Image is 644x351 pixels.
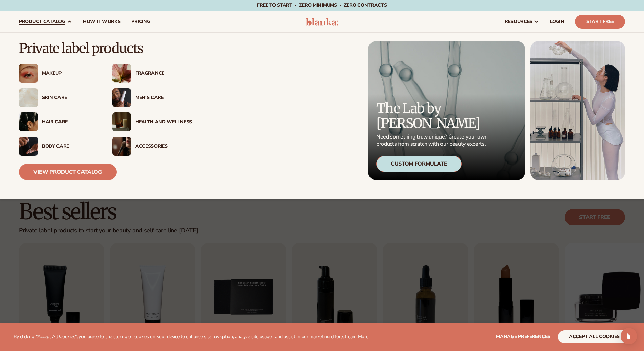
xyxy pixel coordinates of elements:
[19,41,192,56] p: Private label products
[126,11,156,32] a: pricing
[77,11,126,32] a: How It Works
[19,112,99,131] a: Female hair pulled back with clips. Hair Care
[19,88,99,107] a: Cream moisturizer swatch. Skin Care
[575,15,625,29] a: Start Free
[42,95,99,101] div: Skin Care
[112,137,192,156] a: Female with makeup brush. Accessories
[545,11,570,32] a: LOGIN
[112,64,192,83] a: Pink blooming flower. Fragrance
[112,112,192,131] a: Candles and incense on table. Health And Wellness
[112,137,131,156] img: Female with makeup brush.
[496,333,550,340] span: Manage preferences
[376,101,490,131] p: The Lab by [PERSON_NAME]
[376,156,462,172] div: Custom Formulate
[135,71,192,76] div: Fragrance
[42,144,99,149] div: Body Care
[530,41,625,180] img: Female in lab with equipment.
[496,330,550,343] button: Manage preferences
[306,18,338,26] img: logo
[19,164,117,180] a: View Product Catalog
[376,133,490,148] p: Need something truly unique? Create your own products from scratch with our beauty experts.
[112,88,192,107] a: Male holding moisturizer bottle. Men’s Care
[621,328,637,344] div: Open Intercom Messenger
[135,119,192,125] div: Health And Wellness
[257,2,387,8] span: Free to start · ZERO minimums · ZERO contracts
[558,330,630,343] button: accept all cookies
[19,19,65,24] span: product catalog
[550,19,564,24] span: LOGIN
[112,88,131,107] img: Male holding moisturizer bottle.
[499,11,545,32] a: resources
[131,19,150,24] span: pricing
[14,334,368,340] p: By clicking "Accept All Cookies", you agree to the storing of cookies on your device to enhance s...
[112,112,131,131] img: Candles and incense on table.
[135,95,192,101] div: Men’s Care
[19,64,38,83] img: Female with glitter eye makeup.
[112,64,131,83] img: Pink blooming flower.
[19,137,99,156] a: Male hand applying moisturizer. Body Care
[505,19,532,24] span: resources
[42,71,99,76] div: Makeup
[19,88,38,107] img: Cream moisturizer swatch.
[42,119,99,125] div: Hair Care
[19,137,38,156] img: Male hand applying moisturizer.
[14,11,77,32] a: product catalog
[19,112,38,131] img: Female hair pulled back with clips.
[83,19,121,24] span: How It Works
[19,64,99,83] a: Female with glitter eye makeup. Makeup
[345,333,368,340] a: Learn More
[135,144,192,149] div: Accessories
[368,41,525,180] a: Microscopic product formula. The Lab by [PERSON_NAME] Need something truly unique? Create your ow...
